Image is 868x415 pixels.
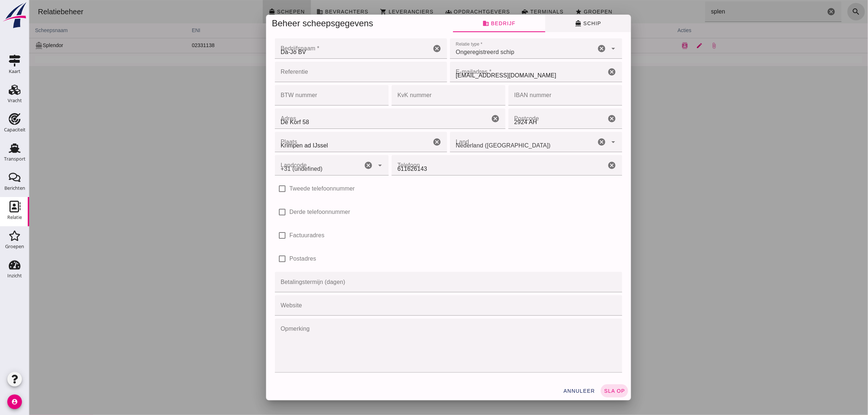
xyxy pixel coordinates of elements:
i: account_circle [7,395,22,409]
div: Inzicht [7,273,22,278]
div: Berichten [4,186,25,191]
div: Transport [4,157,26,161]
div: Relatie [7,215,22,220]
div: Groepen [5,244,24,249]
div: Capaciteit [4,127,26,132]
img: logo-small.a267ee39.svg [1,2,28,29]
div: Vracht [8,98,22,103]
div: Kaart [9,69,20,74]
